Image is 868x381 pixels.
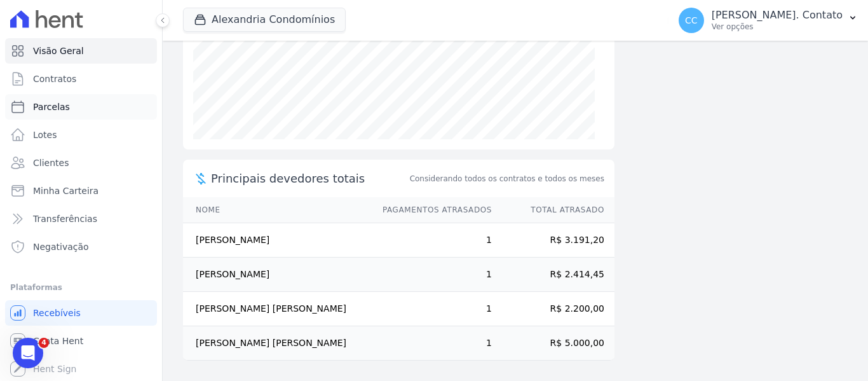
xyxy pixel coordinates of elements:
[492,197,614,223] th: Total Atrasado
[712,22,843,32] p: Ver opções
[183,223,370,258] td: [PERSON_NAME]
[5,94,157,120] a: Parcelas
[5,206,157,232] a: Transferências
[10,280,152,295] div: Plataformas
[370,292,492,326] td: 1
[33,100,70,113] span: Parcelas
[492,223,614,258] td: R$ 3.191,20
[33,335,83,347] span: Conta Hent
[492,292,614,326] td: R$ 2.200,00
[33,73,76,85] span: Contratos
[183,292,370,326] td: [PERSON_NAME] [PERSON_NAME]
[712,9,843,22] p: [PERSON_NAME]. Contato
[13,338,43,368] iframe: Intercom live chat
[410,173,604,184] span: Considerando todos os contratos e todos os meses
[492,258,614,292] td: R$ 2.414,45
[33,307,81,319] span: Recebíveis
[33,45,84,57] span: Visão Geral
[5,178,157,204] a: Minha Carteira
[492,326,614,361] td: R$ 5.000,00
[211,170,407,187] span: Principais devedores totais
[370,223,492,258] td: 1
[33,156,69,169] span: Clientes
[370,197,492,223] th: Pagamentos Atrasados
[183,197,370,223] th: Nome
[5,66,157,92] a: Contratos
[183,326,370,361] td: [PERSON_NAME] [PERSON_NAME]
[5,150,157,176] a: Clientes
[370,258,492,292] td: 1
[33,212,97,225] span: Transferências
[33,128,57,141] span: Lotes
[39,338,49,348] span: 4
[370,326,492,361] td: 1
[33,240,89,253] span: Negativação
[5,38,157,64] a: Visão Geral
[5,122,157,148] a: Lotes
[668,3,868,38] button: CC [PERSON_NAME]. Contato Ver opções
[183,258,370,292] td: [PERSON_NAME]
[5,328,157,354] a: Conta Hent
[33,184,98,197] span: Minha Carteira
[5,300,157,326] a: Recebíveis
[183,8,346,32] button: Alexandria Condomínios
[685,16,698,25] span: CC
[5,234,157,260] a: Negativação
